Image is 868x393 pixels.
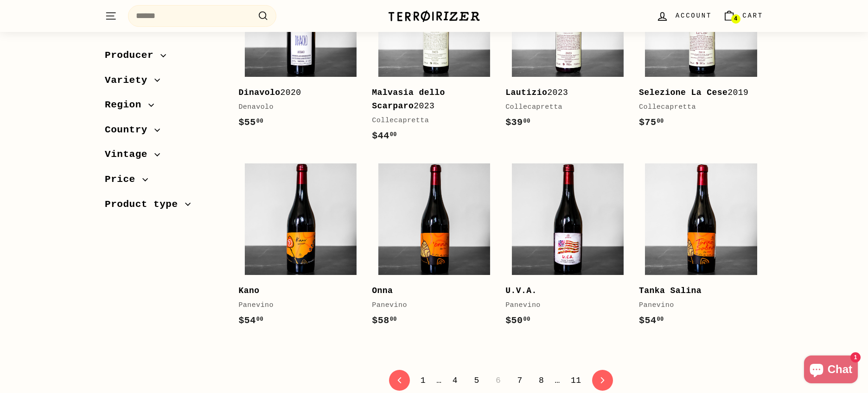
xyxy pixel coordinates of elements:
[105,197,185,212] span: Product type
[505,157,630,337] a: U.V.A. Panevino
[639,286,702,295] b: Tanka Salina
[734,16,737,22] span: 4
[639,300,754,311] div: Panevino
[238,300,353,311] div: Panevino
[505,117,530,128] span: $39
[511,373,528,388] a: 7
[657,316,664,323] sup: 00
[256,118,263,125] sup: 00
[490,373,506,388] span: 6
[238,117,263,128] span: $55
[523,118,530,125] sup: 00
[372,300,487,311] div: Panevino
[238,157,363,337] a: Kano Panevino
[801,356,861,386] inbox-online-store-chat: Shopify online store chat
[372,88,445,111] b: Malvasia dello Scarparo
[639,86,754,100] div: 2019
[238,86,353,100] div: 2020
[468,373,485,388] a: 5
[372,315,397,326] span: $58
[390,131,397,138] sup: 00
[105,73,154,88] span: Variety
[105,144,223,169] button: Vintage
[256,316,263,323] sup: 00
[505,315,530,326] span: $50
[105,45,223,70] button: Producer
[105,172,142,187] span: Price
[238,102,353,113] div: Denavolo
[505,88,547,97] b: Lautizio
[505,300,620,311] div: Panevino
[415,373,431,388] a: 1
[238,286,259,295] b: Kano
[533,373,549,388] a: 8
[717,2,769,30] a: Cart
[105,169,223,194] button: Price
[639,88,728,97] b: Selezione La Cese
[639,315,664,326] span: $54
[390,316,397,323] sup: 00
[639,102,754,113] div: Collecapretta
[372,157,496,337] a: Onna Panevino
[372,131,397,141] span: $44
[372,286,393,295] b: Onna
[676,11,712,21] span: Account
[639,117,664,128] span: $75
[565,373,587,388] a: 11
[447,373,463,388] a: 4
[105,122,154,138] span: Country
[105,48,160,63] span: Producer
[105,194,223,219] button: Product type
[639,157,763,337] a: Tanka Salina Panevino
[105,147,154,162] span: Vintage
[105,97,148,113] span: Region
[372,115,487,126] div: Collecapretta
[238,88,280,97] b: Dinavolo
[372,86,487,113] div: 2023
[105,120,223,145] button: Country
[505,86,620,100] div: 2023
[505,102,620,113] div: Collecapretta
[651,2,717,30] a: Account
[238,315,263,326] span: $54
[105,95,223,120] button: Region
[555,376,560,385] span: …
[657,118,664,125] sup: 00
[105,70,223,95] button: Variety
[523,316,530,323] sup: 00
[742,11,763,21] span: Cart
[436,376,441,385] span: …
[505,286,537,295] b: U.V.A.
